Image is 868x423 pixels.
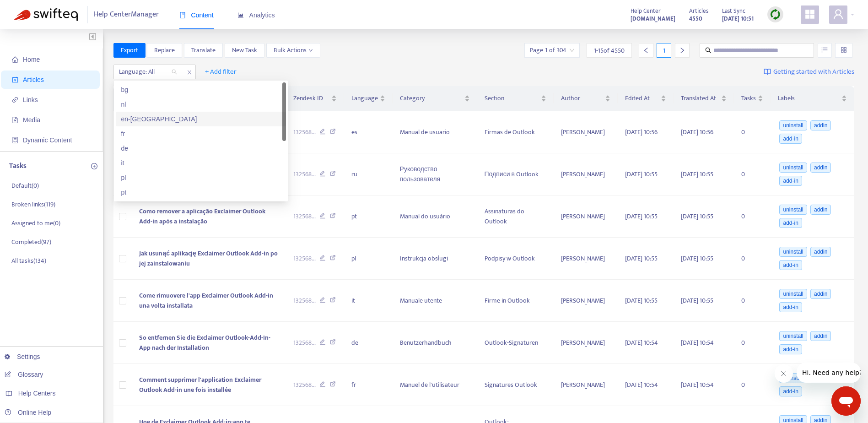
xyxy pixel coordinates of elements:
span: uninstall [779,205,807,215]
span: Content [179,11,214,19]
span: book [179,12,186,18]
span: [DATE] 10:55 [625,253,658,264]
div: de [116,141,286,156]
span: [DATE] 10:54 [625,337,658,348]
p: All tasks ( 134 ) [11,256,46,266]
span: file-image [12,117,18,123]
span: Getting started with Articles [773,67,854,77]
span: account-book [12,76,18,83]
th: Tasks [734,86,771,111]
p: Default ( 0 ) [11,181,39,190]
span: plus-circle [91,163,97,169]
span: New Task [232,45,257,55]
div: 1 [657,43,671,58]
td: Assinaturas do Outlook [477,195,554,238]
span: user [833,9,844,20]
td: Outlook-Signaturen [477,322,554,364]
span: Come rimuovere l'app Exclaimer Outlook Add-in una volta installata [139,290,273,311]
a: Getting started with Articles [764,65,854,79]
span: area-chart [237,12,244,18]
span: Category [400,93,463,103]
span: uninstall [779,289,807,299]
span: addin [810,205,831,215]
span: uninstall [779,247,807,257]
td: 0 [734,111,771,153]
span: [DATE] 10:55 [625,295,658,306]
span: Author [561,93,603,103]
div: de [121,143,280,153]
span: [DATE] 10:55 [681,253,713,264]
span: Zendesk ID [293,93,329,103]
span: Help Center [631,6,661,16]
img: sync.dc5367851b00ba804db3.png [770,9,781,20]
span: Help Center Manager [94,6,159,23]
span: link [12,97,18,103]
button: Replace [147,43,182,58]
span: [DATE] 10:54 [681,380,714,390]
td: [PERSON_NAME] [554,111,618,153]
span: add-in [779,344,802,354]
span: + Add filter [205,66,237,77]
iframe: Message from company [797,363,861,383]
span: Translated At [681,93,719,103]
span: Como remover a aplicação Exclaimer Outlook Add-in após a instalação [139,206,265,227]
span: Media [23,116,40,124]
span: add-in [779,386,802,396]
td: ru [344,153,393,195]
td: Manual de usuario [393,111,477,153]
span: 132568 ... [293,211,316,222]
span: So entfernen Sie die Exclaimer Outlook-Add-In-App nach der Installation [139,332,270,353]
th: Translated At [674,86,734,111]
td: 0 [734,238,771,280]
td: [PERSON_NAME] [554,238,618,280]
span: [DATE] 10:55 [681,295,713,306]
p: Tasks [9,161,27,172]
div: fr [116,126,286,141]
td: Manuel de l'utilisateur [393,364,477,406]
div: bg [121,85,280,95]
a: Settings [5,353,40,360]
span: Last Sync [722,6,745,16]
div: en-[GEOGRAPHIC_DATA] [121,114,280,124]
img: Swifteq [14,8,78,21]
span: Comment supprimer l'application Exclaimer Outlook Add-in une fois installée [139,374,261,395]
span: 132568 ... [293,380,316,390]
td: fr [344,364,393,406]
td: Руководство пользователя [393,153,477,195]
th: Labels [771,86,854,111]
span: addin [810,247,831,257]
span: Home [23,56,40,63]
div: it [121,158,280,168]
strong: [DATE] 10:51 [722,14,754,24]
img: image-link [764,68,771,76]
td: pt [344,195,393,238]
span: add-in [779,260,802,270]
span: Section [485,93,539,103]
p: Broken links ( 119 ) [11,200,55,209]
span: Links [23,96,38,103]
td: Instrukcja obsługi [393,238,477,280]
td: 0 [734,322,771,364]
span: 132568 ... [293,338,316,348]
td: Benutzerhandbuch [393,322,477,364]
span: add-in [779,218,802,228]
span: [DATE] 10:55 [681,211,713,222]
td: pl [344,238,393,280]
td: 0 [734,153,771,195]
div: en-gb [116,112,286,126]
span: Bulk Actions [274,45,313,55]
th: Section [477,86,554,111]
span: uninstall [779,331,807,341]
span: Replace [154,45,175,55]
div: pl [116,170,286,185]
span: Labels [778,93,840,103]
a: Online Help [5,409,51,416]
td: de [344,322,393,364]
span: Hi. Need any help? [5,6,66,14]
span: addin [810,289,831,299]
button: Export [113,43,146,58]
span: uninstall [779,120,807,130]
span: Edited At [625,93,659,103]
td: Firme in Outlook [477,280,554,322]
span: Tasks [741,93,756,103]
